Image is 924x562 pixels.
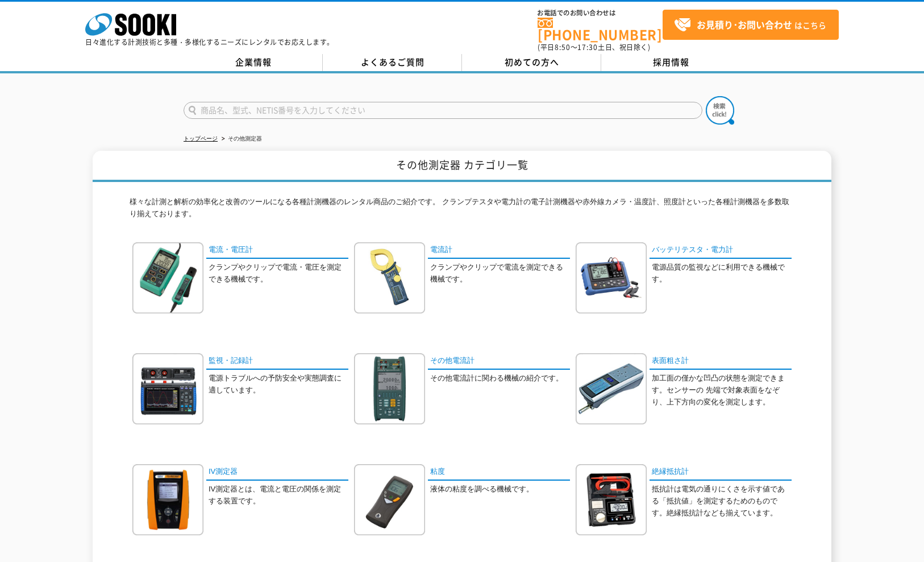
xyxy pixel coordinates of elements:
[206,242,348,259] a: 電流・電圧計
[650,464,792,481] a: 絶縁抵抗計
[209,373,348,396] p: 電源トラブルへの予防安全や実態調査に適しています。
[428,464,570,481] a: 粘度
[206,464,348,481] a: IV測定器
[130,196,794,226] p: 様々な計測と解析の効率化と改善のツールになる各種計測機器のレンタル商品のご紹介です。 クランプテスタや電力計の電子計測機器や赤外線カメラ・温度計、照度計といった各種計測機器を多数取り揃えております。
[354,464,425,535] img: 粘度
[354,353,425,424] img: その他電流計
[697,18,792,31] strong: お見積り･お問い合わせ
[132,242,203,313] img: 電流・電圧計
[576,464,647,535] img: 絶縁抵抗計
[428,353,570,370] a: その他電流計
[538,10,663,16] span: お電話でのお問い合わせは
[576,242,647,313] img: バッテリテスタ・電力計
[650,242,792,259] a: バッテリテスタ・電力計
[184,135,218,142] a: トップページ
[505,56,559,68] span: 初めての方へ
[219,133,262,145] li: その他測定器
[674,16,826,34] span: はこちら
[354,242,425,313] img: 電流計
[93,151,831,182] h1: その他測定器 カテゴリ一覧
[430,373,570,385] p: その他電流計に関わる機械の紹介です。
[209,262,348,286] p: クランプやクリップで電流・電圧を測定できる機械です。
[576,353,647,424] img: 表面粗さ計
[184,102,702,119] input: 商品名、型式、NETIS番号を入力してください
[555,42,571,52] span: 8:50
[601,54,740,71] a: 採用情報
[323,54,462,71] a: よくあるご質問
[652,373,792,408] p: 加工面の僅かな凹凸の状態を測定できます。センサーの 先端で対象表面をなぞり、上下方向の変化を測定します。
[577,42,598,52] span: 17:30
[206,353,348,370] a: 監視・記録計
[428,242,570,259] a: 電流計
[652,262,792,286] p: 電源品質の監視などに利用できる機械です。
[132,353,203,424] img: 監視・記録計
[209,484,348,507] p: IV測定器とは、電流と電圧の関係を測定する装置です。
[652,484,792,519] p: 抵抗計は電気の通りにくさを示す値である「抵抗値」を測定するためのものです。絶縁抵抗計なども揃えています。
[184,54,323,71] a: 企業情報
[650,353,792,370] a: 表面粗さ計
[462,54,601,71] a: 初めての方へ
[430,484,570,495] p: 液体の粘度を調べる機械です。
[538,18,663,41] a: [PHONE_NUMBER]
[85,39,334,46] p: 日々進化する計測技術と多種・多様化するニーズにレンタルでお応えします。
[663,10,839,40] a: お見積り･お問い合わせはこちら
[430,262,570,286] p: クランプやクリップで電流を測定できる機械です。
[538,42,650,52] span: (平日 ～ 土日、祝日除く)
[132,464,203,535] img: IV測定器
[706,96,734,125] img: btn_search.png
